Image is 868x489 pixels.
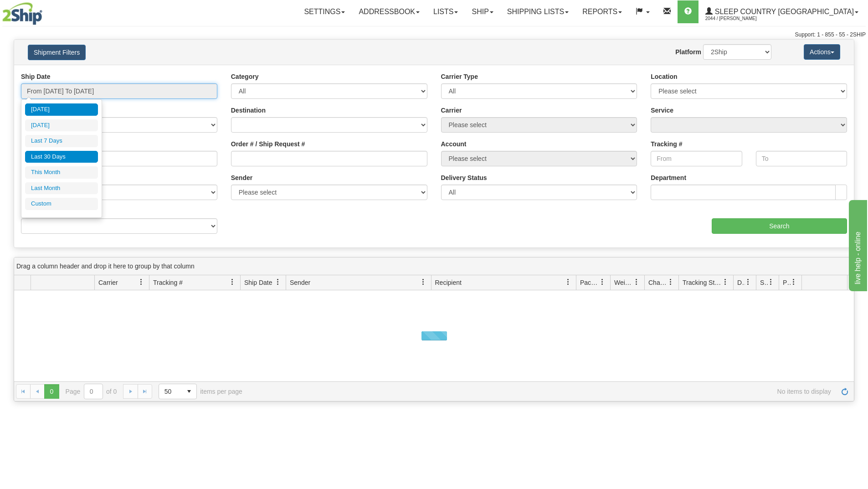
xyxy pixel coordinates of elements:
[21,72,51,81] label: Ship Date
[756,151,847,166] input: To
[426,0,465,23] a: Lists
[595,274,610,290] a: Packages filter column settings
[297,0,352,23] a: Settings
[740,274,756,290] a: Delivery Status filter column settings
[255,388,831,395] span: No items to display
[614,278,633,287] span: Weight
[648,278,668,287] span: Charge
[98,278,118,287] span: Carrier
[804,44,840,60] button: Actions
[28,45,86,60] button: Shipment Filters
[786,274,801,290] a: Pickup Status filter column settings
[651,173,686,182] label: Department
[629,274,644,290] a: Weight filter column settings
[290,278,310,287] span: Sender
[25,135,98,147] li: Last 7 Days
[25,198,98,210] li: Custom
[663,274,678,290] a: Charge filter column settings
[713,8,854,15] span: Sleep Country [GEOGRAPHIC_DATA]
[435,278,462,287] span: Recipient
[134,274,149,290] a: Carrier filter column settings
[441,106,462,115] label: Carrier
[25,119,98,132] li: [DATE]
[159,384,197,399] span: Page sizes drop down
[675,47,701,57] label: Platform
[25,151,98,163] li: Last 30 Days
[651,151,742,166] input: From
[465,0,500,23] a: Ship
[580,278,599,287] span: Packages
[153,278,183,287] span: Tracking #
[651,139,682,149] label: Tracking #
[441,139,467,149] label: Account
[651,106,673,115] label: Service
[2,31,866,39] div: Support: 1 - 855 - 55 - 2SHIP
[66,384,117,399] span: Page of 0
[270,274,286,290] a: Ship Date filter column settings
[500,0,575,23] a: Shipping lists
[699,0,865,23] a: Sleep Country [GEOGRAPHIC_DATA] 2044 / [PERSON_NAME]
[159,384,242,399] span: items per page
[575,0,629,23] a: Reports
[244,278,272,287] span: Ship Date
[718,274,733,290] a: Tracking Status filter column settings
[416,274,431,290] a: Sender filter column settings
[44,384,59,399] span: Page 0
[231,139,305,149] label: Order # / Ship Request #
[737,278,745,287] span: Delivery Status
[763,274,779,290] a: Shipment Issues filter column settings
[25,182,98,195] li: Last Month
[441,173,487,182] label: Delivery Status
[231,72,259,81] label: Category
[231,106,266,115] label: Destination
[225,274,240,290] a: Tracking # filter column settings
[683,278,722,287] span: Tracking Status
[847,198,867,291] iframe: chat widget
[651,72,677,81] label: Location
[2,2,42,25] img: logo2044.jpg
[760,278,768,287] span: Shipment Issues
[14,257,854,275] div: grid grouping header
[712,218,847,234] input: Search
[837,384,852,399] a: Refresh
[441,72,478,81] label: Carrier Type
[560,274,576,290] a: Recipient filter column settings
[783,278,791,287] span: Pickup Status
[25,103,98,116] li: [DATE]
[182,384,196,399] span: select
[352,0,426,23] a: Addressbook
[231,173,252,182] label: Sender
[25,166,98,179] li: This Month
[7,5,84,16] div: live help - online
[705,14,774,23] span: 2044 / [PERSON_NAME]
[164,387,176,396] span: 50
